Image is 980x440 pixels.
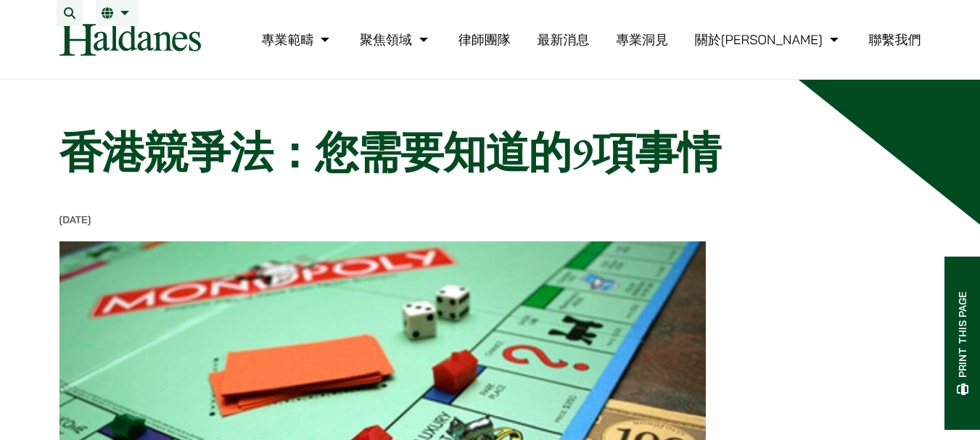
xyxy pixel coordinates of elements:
[695,31,842,48] a: 關於何敦
[869,31,921,48] a: 聯繫我們
[59,213,91,226] time: [DATE]
[537,31,589,48] a: 最新消息
[458,31,511,48] a: 律師團隊
[261,31,333,48] a: 專業範疇
[616,31,668,48] a: 專業洞見
[59,126,812,178] h1: 香港競爭法：您需要知道的9項事情
[360,31,432,48] a: 聚焦領域
[102,7,133,19] a: 繁
[59,23,201,56] img: Logo of Haldanes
